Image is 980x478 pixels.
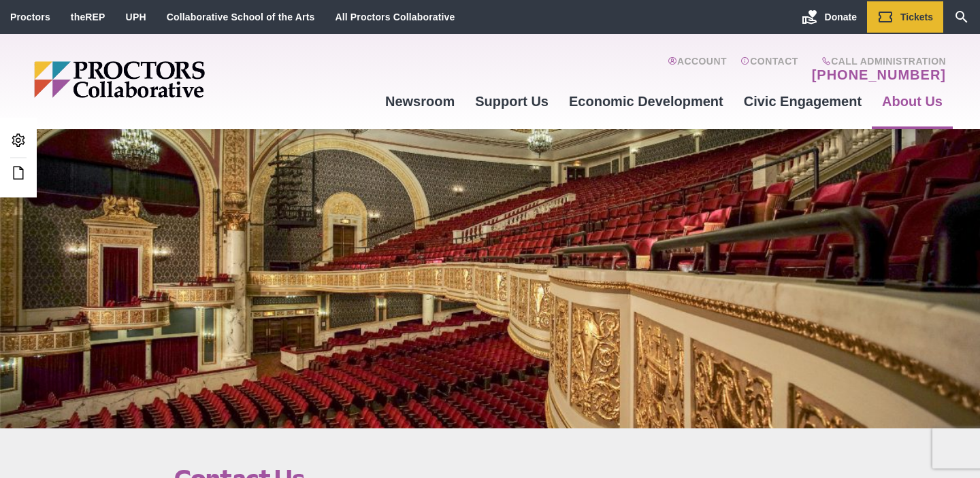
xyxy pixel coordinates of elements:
a: Edit this Post/Page [7,161,30,186]
span: Call Administration [808,56,946,67]
span: Donate [825,12,857,22]
a: Admin Area [7,129,30,154]
a: About Us [872,83,953,120]
a: UPH [126,12,146,22]
a: All Proctors Collaborative [335,12,455,22]
a: Search [943,1,980,33]
a: Contact [740,56,798,83]
a: Account [668,56,727,83]
img: Proctors logo [34,61,310,98]
a: Civic Engagement [734,83,872,120]
a: Collaborative School of the Arts [167,12,315,22]
a: Tickets [867,1,943,33]
a: theREP [71,12,105,22]
a: Proctors [10,12,50,22]
span: Tickets [900,12,933,22]
a: Economic Development [559,83,734,120]
a: Support Us [465,83,559,120]
a: [PHONE_NUMBER] [812,67,946,83]
a: Donate [791,1,867,33]
a: Newsroom [375,83,465,120]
